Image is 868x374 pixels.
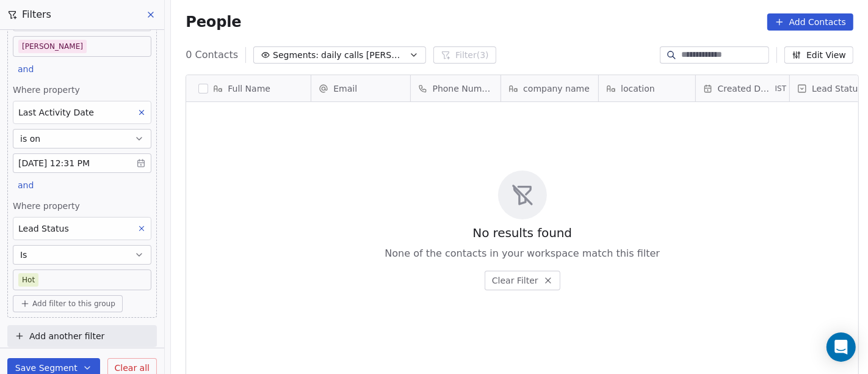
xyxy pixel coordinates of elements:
span: Full Name [228,82,270,95]
span: location [621,82,655,95]
div: Created DateIST [696,75,789,101]
span: Phone Number [433,82,494,95]
div: location [599,75,695,101]
span: IST [775,84,787,94]
span: Segments: [273,49,319,62]
span: 0 Contacts [186,48,238,62]
span: No results found [472,224,572,241]
div: Phone Number [411,75,501,101]
div: Full Name [186,75,311,101]
button: Clear Filter [485,271,560,290]
div: Open Intercom Messenger [826,332,856,362]
div: company name [501,75,598,101]
span: People [186,13,241,31]
button: Filter(3) [433,46,496,64]
div: Email [311,75,410,101]
span: Lead Status [812,82,863,95]
button: Add Contacts [767,13,853,31]
button: Edit View [784,46,853,64]
span: daily calls [PERSON_NAME] [321,49,407,62]
span: Created Date [718,82,773,95]
span: None of the contacts in your workspace match this filter [385,246,660,261]
span: company name [523,82,590,95]
span: Email [333,82,357,95]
